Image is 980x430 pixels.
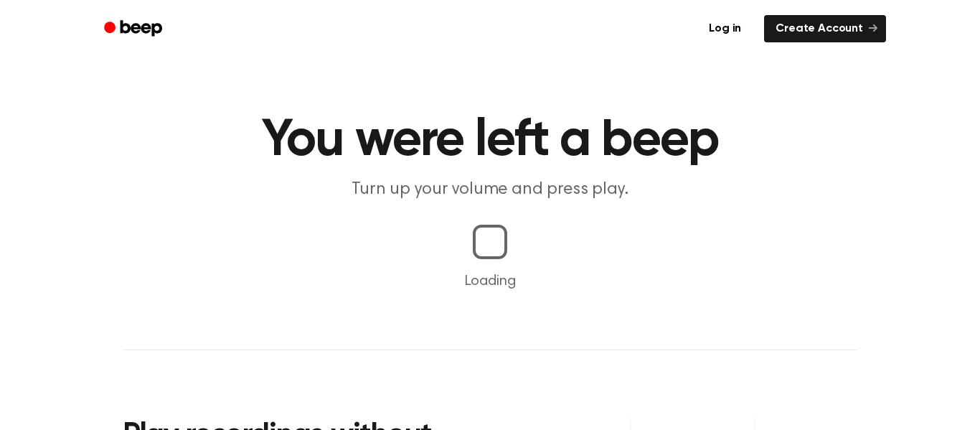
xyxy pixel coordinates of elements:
[694,12,755,45] a: Log in
[215,178,765,202] p: Turn up your volume and press play.
[764,15,886,42] a: Create Account
[123,115,857,167] h1: You were left a beep
[94,15,175,43] a: Beep
[17,271,963,292] p: Loading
